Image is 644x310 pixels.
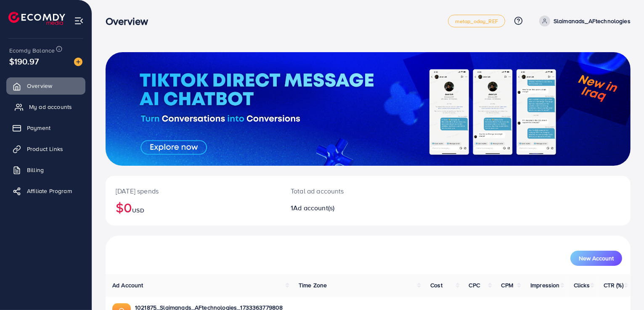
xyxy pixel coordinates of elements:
[6,77,85,94] a: Overview
[27,145,63,153] span: Product Links
[27,82,52,90] span: Overview
[608,272,638,304] iframe: Chat
[455,19,498,24] span: metap_oday_REF
[27,166,44,174] span: Billing
[6,162,85,178] a: Billing
[132,206,144,215] span: USD
[536,16,631,26] a: Slaimanads_AFtechnologies
[530,281,560,289] span: Impression
[27,187,72,195] span: Affiliate Program
[291,204,402,212] h2: 1
[29,103,72,111] span: My ad accounts
[112,281,143,289] span: Ad Account
[116,186,270,196] p: [DATE] spends
[554,16,631,26] p: Slaimanads_AFtechnologies
[116,199,270,215] h2: $0
[448,15,505,27] a: metap_oday_REF
[74,58,82,66] img: image
[469,281,480,289] span: CPC
[570,251,622,266] button: New Account
[9,55,39,67] span: $190.97
[27,124,50,132] span: Payment
[299,281,327,289] span: Time Zone
[293,203,334,212] span: Ad account(s)
[74,16,84,26] img: menu
[6,119,85,136] a: Payment
[9,46,55,55] span: Ecomdy Balance
[106,15,155,27] h3: Overview
[6,140,85,157] a: Product Links
[579,255,614,261] span: New Account
[6,183,85,199] a: Affiliate Program
[6,98,85,115] a: My ad accounts
[604,281,623,289] span: CTR (%)
[430,281,443,289] span: Cost
[8,12,65,25] img: logo
[291,186,402,196] p: Total ad accounts
[574,281,590,289] span: Clicks
[501,281,513,289] span: CPM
